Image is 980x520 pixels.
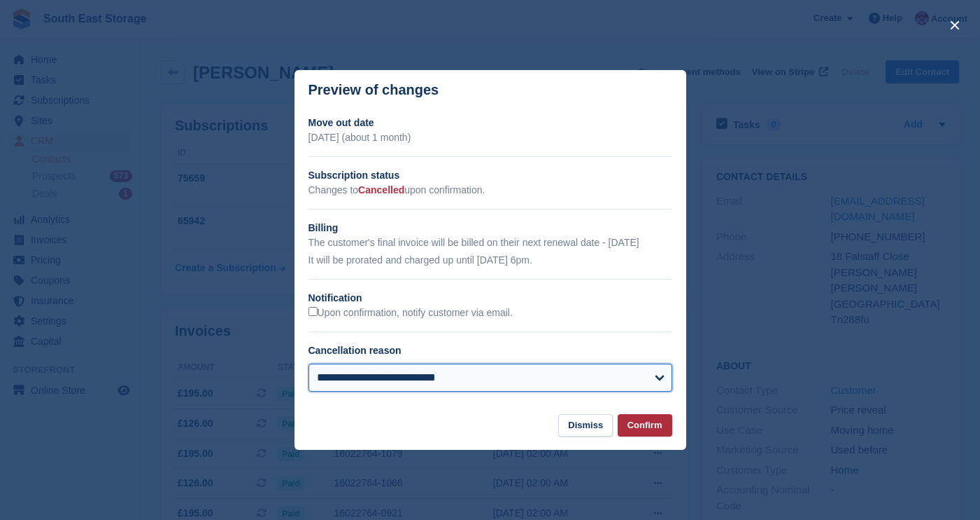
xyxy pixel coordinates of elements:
p: It will be prorated and charged up until [DATE] 6pm. [308,253,672,268]
p: The customer's final invoice will be billed on their next renewal date - [DATE] [308,235,672,250]
label: Cancellation reason [308,345,402,356]
p: Changes to upon confirmation. [308,183,672,198]
button: close [944,14,966,36]
label: Upon confirmation, notify customer via email. [308,307,513,320]
p: [DATE] (about 1 month) [308,130,672,145]
h2: Subscription status [308,168,672,183]
h2: Move out date [308,116,672,130]
h2: Billing [308,221,672,235]
h2: Notification [308,291,672,306]
p: Preview of changes [308,82,439,98]
input: Upon confirmation, notify customer via email. [308,307,318,316]
button: Dismiss [558,414,613,437]
span: Cancelled [358,184,404,196]
button: Confirm [618,414,672,437]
